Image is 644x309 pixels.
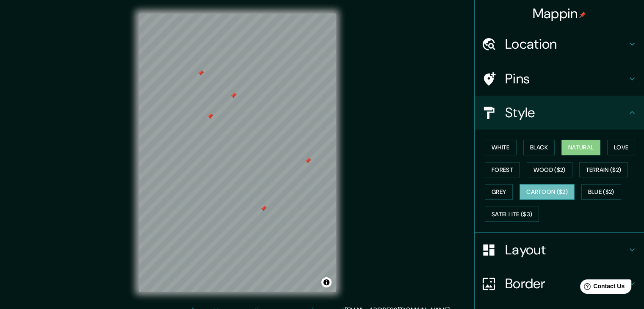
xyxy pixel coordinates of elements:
div: Border [475,267,644,301]
button: Forest [485,162,520,178]
div: Pins [475,62,644,96]
h4: Layout [505,241,627,258]
button: Black [523,140,555,155]
button: Blue ($2) [581,184,621,200]
button: Satellite ($3) [485,207,539,222]
button: White [485,140,517,155]
button: Cartoon ($2) [520,184,575,200]
button: Toggle attribution [321,277,332,287]
button: Wood ($2) [527,162,572,178]
div: Location [475,27,644,61]
button: Love [607,140,635,155]
h4: Pins [505,70,627,87]
canvas: Map [139,14,336,292]
button: Terrain ($2) [579,162,628,178]
button: Natural [561,140,600,155]
h4: Location [505,36,627,52]
div: Style [475,96,644,130]
img: pin-icon.png [579,11,586,18]
h4: Style [505,104,627,121]
h4: Mappin [533,5,586,22]
div: Layout [475,233,644,267]
iframe: Help widget launcher [569,276,635,300]
button: Grey [485,184,513,200]
h4: Border [505,275,627,292]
